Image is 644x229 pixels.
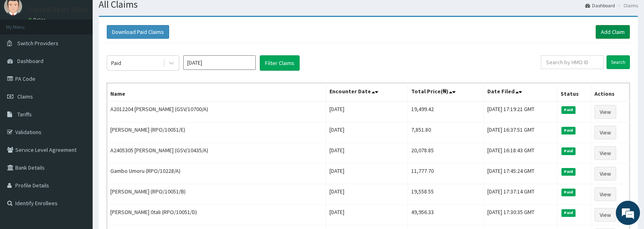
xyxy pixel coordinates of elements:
[107,184,326,205] td: [PERSON_NAME] (RPO/10051/B)
[326,205,408,225] td: [DATE]
[585,2,615,9] a: Dashboard
[408,143,484,164] td: 20,078.85
[541,55,604,69] input: Search by HMO ID
[107,122,326,143] td: [PERSON_NAME] (RPO/10051/E)
[557,83,591,102] th: Status
[326,143,408,164] td: [DATE]
[28,17,48,23] a: Online
[484,164,557,184] td: [DATE] 17:45:24 GMT
[561,106,576,113] span: Paid
[484,143,557,164] td: [DATE] 16:18:43 GMT
[408,205,484,225] td: 49,956.33
[561,168,576,175] span: Paid
[591,83,630,102] th: Actions
[408,164,484,184] td: 11,777.70
[594,208,616,222] a: View
[408,184,484,205] td: 19,558.55
[107,83,326,102] th: Name
[616,2,638,9] li: Claims
[183,55,256,70] input: Select Month and Year
[260,55,300,71] button: Filter Claims
[107,101,326,122] td: A2012204 [PERSON_NAME] (GSV/10700/A)
[484,184,557,205] td: [DATE] 17:37:14 GMT
[594,146,616,160] a: View
[594,126,616,139] a: View
[107,143,326,164] td: A2405305 [PERSON_NAME] (GSV/10435/A)
[594,105,616,119] a: View
[561,147,576,155] span: Paid
[42,45,135,56] div: Chat with us now
[132,4,151,23] div: Minimize live chat window
[561,189,576,196] span: Paid
[484,101,557,122] td: [DATE] 17:19:21 GMT
[594,167,616,181] a: View
[484,122,557,143] td: [DATE] 16:37:51 GMT
[4,147,153,176] textarea: Type your message and hit 'Enter'
[15,40,33,61] img: d_794563401_company_1708531726252_794563401
[326,184,408,205] td: [DATE]
[107,25,169,39] button: Download Paid Claims
[17,111,32,118] span: Tariffs
[107,164,326,184] td: Gambo Umoru (RPO/10228/A)
[594,187,616,201] a: View
[326,164,408,184] td: [DATE]
[17,40,58,47] span: Switch Providers
[561,209,576,216] span: Paid
[47,65,111,147] span: We're online!
[326,122,408,143] td: [DATE]
[28,6,88,13] p: Sacred Heart Clinic
[408,83,484,102] th: Total Price(₦)
[484,83,557,102] th: Date Filed
[107,205,326,225] td: [PERSON_NAME] 0tali (RPO/10051/D)
[596,25,630,39] a: Add Claim
[484,205,557,225] td: [DATE] 17:30:35 GMT
[17,57,43,65] span: Dashboard
[326,83,408,102] th: Encounter Date
[561,127,576,134] span: Paid
[326,101,408,122] td: [DATE]
[607,55,630,69] input: Search
[111,59,121,67] div: Paid
[17,93,33,100] span: Claims
[408,122,484,143] td: 7,851.80
[408,101,484,122] td: 19,499.42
